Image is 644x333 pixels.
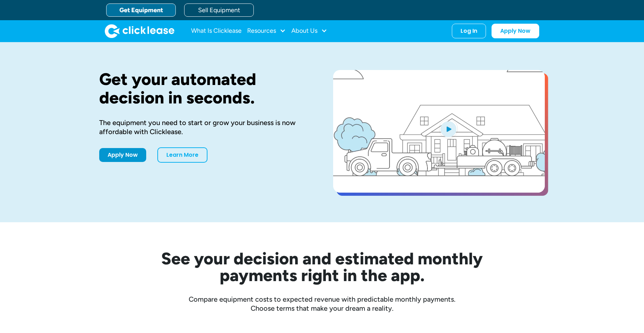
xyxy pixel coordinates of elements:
[99,70,311,107] h1: Get your automated decision in seconds.
[492,24,539,38] a: Apply Now
[127,250,517,284] h2: See your decision and estimated monthly payments right in the app.
[157,147,207,163] a: Learn More
[184,3,254,17] a: Sell Equipment
[99,295,545,313] div: Compare equipment costs to expected revenue with predictable monthly payments. Choose terms that ...
[105,24,174,38] a: home
[105,24,174,38] img: Clicklease logo
[439,119,458,139] img: Blue play button logo on a light blue circular background
[99,118,311,136] div: The equipment you need to start or grow your business is now affordable with Clicklease.
[333,70,545,193] a: open lightbox
[99,148,146,162] a: Apply Now
[461,28,477,34] div: Log In
[291,24,327,38] div: About Us
[191,24,242,38] a: What Is Clicklease
[106,3,176,17] a: Get Equipment
[247,24,286,38] div: Resources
